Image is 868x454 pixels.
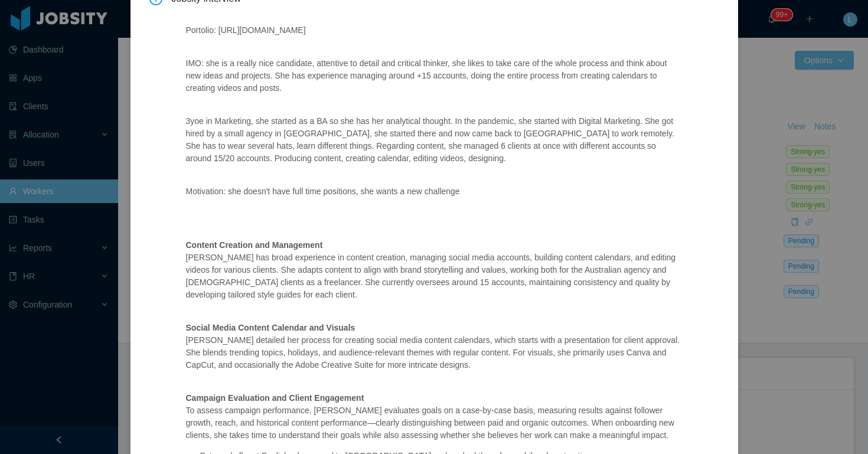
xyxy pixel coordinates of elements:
p: Motivation: she doesn't have full time positions, she wants a new challenge [186,185,682,198]
p: [PERSON_NAME] detailed her process for creating social media content calendars, which starts with... [186,322,682,371]
strong: Social Media Content Calendar and Visuals [186,323,355,332]
strong: Content Creation and Management [186,240,323,250]
p: Portolio: [URL][DOMAIN_NAME] [186,24,682,37]
p: To assess campaign performance, [PERSON_NAME] evaluates goals on a case-by-case basis, measuring ... [186,392,682,442]
p: IMO: she is a really nice candidate, attentive to detail and critical thinker, she likes to take ... [186,57,682,94]
p: [PERSON_NAME] has broad experience in content creation, managing social media accounts, building ... [186,239,682,301]
p: 3yoe in Marketing, she started as a BA so she has her analytical thought. In the pandemic, she st... [186,115,682,165]
strong: Campaign Evaluation and Client Engagement [186,393,364,403]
